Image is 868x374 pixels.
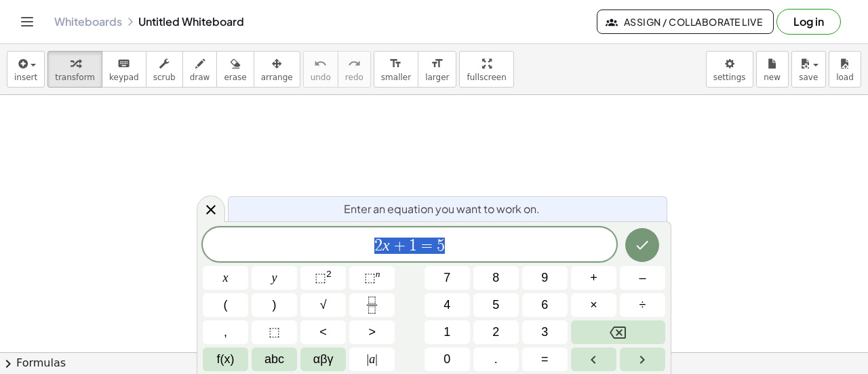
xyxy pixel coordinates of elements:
button: 5 [473,293,519,317]
i: format_size [431,56,443,72]
button: y [252,266,297,290]
span: 4 [443,296,450,314]
sup: n [376,269,380,279]
button: ( [203,293,248,317]
span: load [836,73,854,82]
span: + [590,269,597,287]
button: transform [47,51,102,88]
button: undoundo [303,51,338,88]
i: format_size [389,56,402,72]
button: 3 [522,320,568,344]
button: scrub [146,51,183,88]
button: x [203,266,248,290]
button: Done [625,228,659,262]
button: Equals [522,348,568,371]
span: transform [55,73,95,82]
span: keypad [109,73,139,82]
button: keyboardkeypad [102,51,146,88]
span: 1 [409,238,417,254]
span: arrange [261,73,293,82]
span: | [367,352,370,366]
button: Toggle navigation [16,11,38,33]
span: ) [273,296,277,314]
sup: 2 [326,269,332,279]
span: – [639,269,646,287]
button: 6 [522,293,568,317]
span: ⬚ [315,271,326,284]
span: larger [425,73,449,82]
button: Minus [620,266,665,290]
span: a [367,350,378,369]
button: Alphabet [252,348,297,371]
span: scrub [153,73,176,82]
span: = [541,350,549,369]
button: . [473,348,519,371]
button: 1 [425,320,470,344]
span: 5 [492,296,499,314]
button: Absolute value [349,348,395,371]
span: > [368,323,376,341]
i: keyboard [117,56,130,72]
button: Less than [300,320,346,344]
span: abc [264,350,284,369]
button: load [829,51,861,88]
button: new [756,51,789,88]
button: Placeholder [252,320,297,344]
button: 2 [473,320,519,344]
span: insert [14,73,37,82]
span: f(x) [217,350,235,369]
button: 4 [425,293,470,317]
button: Divide [620,293,665,317]
button: Right arrow [620,348,665,371]
span: Assign / Collaborate Live [608,16,762,28]
span: √ [320,296,327,314]
button: Greek alphabet [300,348,346,371]
span: smaller [381,73,411,82]
button: redoredo [338,51,371,88]
span: . [494,350,498,369]
i: undo [314,56,327,72]
span: + [390,238,410,254]
button: fullscreen [459,51,513,88]
span: 7 [443,269,450,287]
button: Functions [203,348,248,371]
span: ⬚ [364,271,376,284]
button: Squared [300,266,346,290]
span: ( [224,296,228,314]
button: format_sizesmaller [374,51,418,88]
a: Whiteboards [54,15,122,29]
button: 7 [425,266,470,290]
span: × [590,296,597,314]
span: αβγ [313,350,334,369]
span: 9 [541,269,548,287]
span: x [223,269,229,287]
span: | [375,352,378,366]
button: 8 [473,266,519,290]
button: save [791,51,826,88]
span: draw [190,73,210,82]
span: < [319,323,327,341]
button: Fraction [349,293,395,317]
span: , [224,323,227,341]
button: 0 [425,348,470,371]
span: 8 [492,269,499,287]
button: ) [252,293,297,317]
button: draw [182,51,218,88]
button: Square root [300,293,346,317]
button: Superscript [349,266,395,290]
span: 2 [374,238,382,254]
span: erase [224,73,246,82]
button: Backspace [571,320,665,344]
button: erase [216,51,254,88]
button: Greater than [349,320,395,344]
span: = [417,238,437,254]
span: redo [345,73,363,82]
span: 3 [541,323,548,341]
span: 2 [492,323,499,341]
button: arrange [254,51,300,88]
span: save [799,73,818,82]
span: y [272,269,277,287]
span: settings [713,73,746,82]
button: settings [706,51,753,88]
i: redo [348,56,361,72]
